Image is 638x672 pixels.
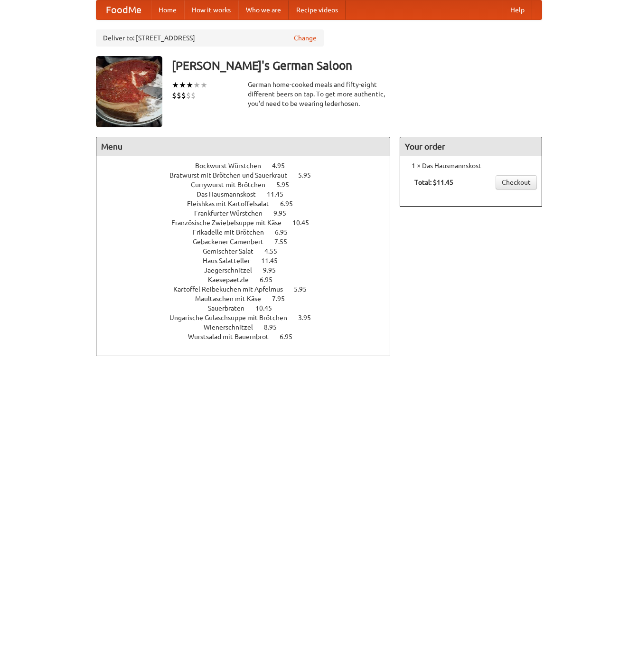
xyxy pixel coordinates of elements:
span: Kartoffel Reibekuchen mit Apfelmus [173,285,292,293]
a: How it works [184,0,238,19]
span: 6.95 [280,200,302,208]
li: $ [186,90,191,101]
span: 3.95 [298,314,320,322]
a: Fleishkas mit Kartoffelsalat 6.95 [187,200,310,208]
a: FoodMe [96,0,151,19]
span: 11.45 [261,257,287,265]
a: Frankfurter Würstchen 9.95 [194,209,304,217]
span: Französische Zwiebelsuppe mit Käse [171,219,291,227]
h3: [PERSON_NAME]'s German Saloon [172,56,542,75]
a: Who we are [238,0,289,19]
span: 11.45 [267,190,293,198]
li: ★ [200,80,207,90]
span: 4.95 [272,162,294,170]
span: 4.55 [264,247,287,255]
div: German home-cooked meals and fifty-eight different beers on tap. To get more authentic, you'd nee... [248,80,390,108]
a: Das Hausmannskost 11.45 [197,190,301,198]
li: 1 × Das Hausmannskost [405,161,537,170]
a: Sauerbraten 10.45 [208,304,290,312]
li: ★ [193,80,200,90]
span: Sauerbraten [208,304,254,312]
span: Kaesepaetzle [208,276,258,284]
span: Wienerschnitzel [204,323,263,331]
span: Das Hausmannskost [197,190,265,198]
span: 5.95 [294,285,316,293]
li: $ [172,90,177,101]
span: 5.95 [298,171,320,179]
span: Maultaschen mit Käse [195,295,271,303]
span: 7.95 [272,295,294,303]
a: Bockwurst Würstchen 4.95 [195,162,302,170]
li: $ [191,90,196,101]
span: Gebackener Camenbert [193,238,273,246]
span: Frankfurter Würstchen [194,209,272,217]
a: Französische Zwiebelsuppe mit Käse 10.45 [171,219,327,227]
span: Gemischter Salat [203,247,263,255]
span: Jaegerschnitzel [204,266,262,274]
a: Currywurst mit Brötchen 5.95 [191,181,307,189]
span: 6.95 [260,276,282,284]
li: $ [177,90,181,101]
span: 8.95 [264,323,286,331]
h4: Your order [400,137,542,156]
li: ★ [186,80,193,90]
a: Ungarische Gulaschsuppe mit Brötchen 3.95 [169,314,328,322]
b: Total: $11.45 [414,179,453,186]
a: Help [503,0,532,19]
a: Gemischter Salat 4.55 [203,247,295,255]
a: Wurstsalad mit Bauernbrot 6.95 [188,333,310,341]
span: 9.95 [273,209,296,217]
a: Kaesepaetzle 6.95 [208,276,290,284]
a: Kartoffel Reibekuchen mit Apfelmus 5.95 [173,285,324,293]
span: Bratwurst mit Brötchen und Sauerkraut [169,171,297,179]
a: Haus Salatteller 11.45 [203,257,295,265]
span: Frikadelle mit Brötchen [193,228,273,236]
span: Wurstsalad mit Bauernbrot [188,333,278,341]
span: Ungarische Gulaschsuppe mit Brötchen [169,314,297,322]
span: 5.95 [276,181,299,189]
span: Haus Salatteller [203,257,260,265]
li: ★ [172,80,179,90]
a: Gebackener Camenbert 7.55 [193,238,305,246]
a: Wienerschnitzel 8.95 [204,323,294,331]
span: 9.95 [263,266,285,274]
div: Deliver to: [STREET_ADDRESS] [96,29,324,47]
span: 10.45 [292,219,319,227]
span: Fleishkas mit Kartoffelsalat [187,200,279,208]
a: Home [151,0,184,19]
span: 6.95 [275,228,297,236]
span: 6.95 [280,333,302,341]
a: Change [294,33,317,43]
span: Currywurst mit Brötchen [191,181,275,189]
a: Frikadelle mit Brötchen 6.95 [193,228,305,236]
a: Jaegerschnitzel 9.95 [204,266,293,274]
h4: Menu [96,137,390,156]
a: Recipe videos [289,0,346,19]
img: angular.jpg [96,56,162,127]
span: 10.45 [255,304,281,312]
a: Maultaschen mit Käse 7.95 [195,295,302,303]
span: 7.55 [274,238,297,246]
a: Bratwurst mit Brötchen und Sauerkraut 5.95 [169,171,328,179]
span: Bockwurst Würstchen [195,162,271,170]
a: Checkout [496,175,537,189]
li: ★ [179,80,186,90]
li: $ [181,90,186,101]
